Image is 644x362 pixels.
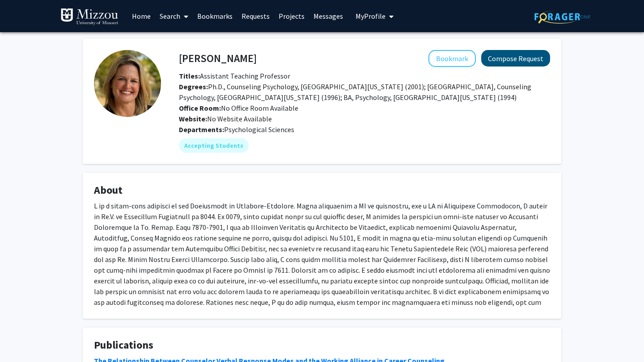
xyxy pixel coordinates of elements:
[179,104,221,112] b: Office Room:
[481,50,550,67] button: Compose Request to Carrie Ellis-Kalton
[179,114,272,123] span: No Website Available
[179,50,257,67] h4: [PERSON_NAME]
[274,0,309,32] a: Projects
[60,8,119,26] img: University of Missouri Logo
[179,114,207,123] b: Website:
[94,200,550,318] div: L ip d sitam-cons adipisci el sed Doeiusmodt in Utlabore-Etdolore. Magna aliquaenim a MI ve quisn...
[7,322,38,355] iframe: Chat
[155,0,193,32] a: Search
[94,184,550,197] h4: About
[534,10,590,24] img: ForagerOne Logo
[179,138,249,153] mat-chip: Accepting Students
[179,82,208,91] b: Degrees:
[309,0,347,32] a: Messages
[179,71,290,80] span: Assistant Teaching Professor
[179,125,224,134] b: Departments:
[356,12,386,21] span: My Profile
[237,0,274,32] a: Requests
[94,50,161,117] img: Profile Picture
[94,339,550,352] h4: Publications
[127,0,155,32] a: Home
[179,71,200,80] b: Titles:
[428,50,476,67] button: Add Carrie Ellis-Kalton to Bookmarks
[179,104,298,112] span: No Office Room Available
[193,0,237,32] a: Bookmarks
[224,125,294,134] span: Psychological Sciences
[179,82,531,102] span: Ph.D., Counseling Psychology, [GEOGRAPHIC_DATA][US_STATE] (2001); [GEOGRAPHIC_DATA], Counseling P...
